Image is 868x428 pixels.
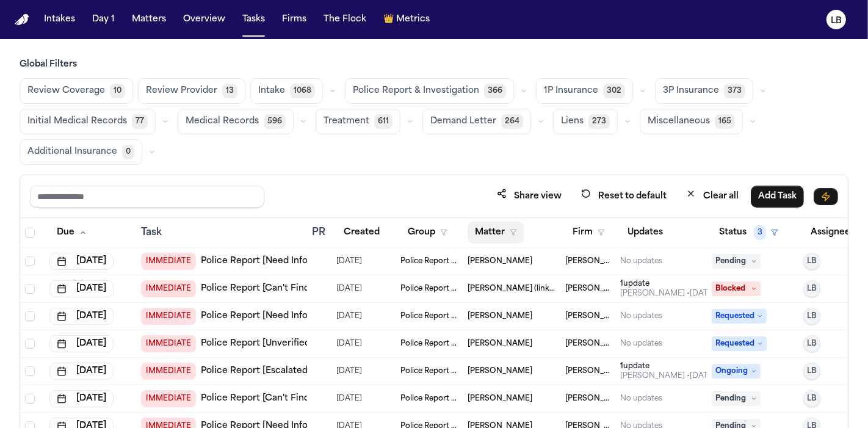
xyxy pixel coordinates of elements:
button: Treatment611 [316,109,400,134]
span: 10 [110,84,125,98]
button: Medical Records596 [178,109,294,134]
span: 3P Insurance [663,85,719,97]
button: Overview [178,9,230,31]
button: Matters [127,9,171,31]
button: 1P Insurance302 [536,78,633,104]
button: Clear all [679,185,746,208]
button: Police Report & Investigation366 [345,78,514,104]
button: Additional Insurance0 [20,139,142,165]
button: Immediate Task [814,188,838,205]
span: Review Provider [146,85,217,97]
span: 13 [222,84,237,98]
span: 0 [122,145,134,159]
span: 264 [501,114,523,129]
span: 77 [132,114,148,129]
span: Intake [258,85,285,97]
span: 596 [264,114,286,129]
button: Day 1 [87,9,120,31]
button: Review Coverage10 [20,78,133,104]
button: Tasks [237,9,270,31]
button: Initial Medical Records77 [20,109,156,134]
span: Miscellaneous [648,115,710,128]
button: 3P Insurance373 [655,78,753,104]
button: Miscellaneous165 [640,109,743,134]
span: 165 [715,114,735,129]
span: 373 [724,84,745,98]
button: Liens273 [553,109,618,134]
span: Liens [561,115,584,128]
span: Police Report & Investigation [353,85,479,97]
button: Intake1068 [250,78,323,104]
button: Review Provider13 [138,78,245,104]
button: Add Task [751,186,804,208]
span: Review Coverage [27,85,105,97]
span: Initial Medical Records [27,115,127,128]
span: 273 [588,114,610,129]
span: 1P Insurance [544,85,598,97]
span: Treatment [324,115,369,128]
button: Firms [277,9,311,31]
button: Demand Letter264 [422,109,531,134]
span: Demand Letter [430,115,496,128]
span: 366 [484,84,506,98]
span: Medical Records [186,115,259,128]
button: The Flock [319,9,371,31]
a: Home [15,14,29,26]
button: Reset to default [574,185,674,208]
button: Intakes [39,9,80,31]
span: Additional Insurance [27,146,117,158]
span: 611 [374,114,392,129]
button: Share view [490,185,569,208]
span: 1068 [290,84,315,98]
h3: Global Filters [20,59,848,71]
button: crownMetrics [378,9,435,31]
span: 302 [603,84,625,98]
img: Finch Logo [15,14,29,26]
